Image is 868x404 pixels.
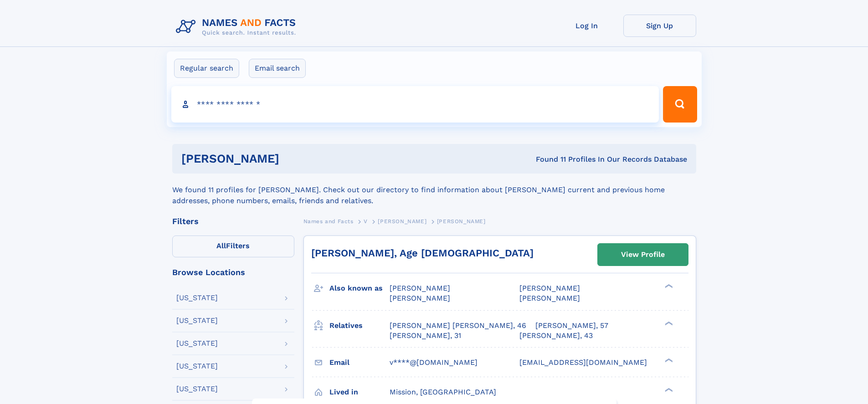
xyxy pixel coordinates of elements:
[550,15,623,37] a: Log In
[176,363,218,370] div: [US_STATE]
[176,385,218,393] div: [US_STATE]
[390,321,526,331] a: [PERSON_NAME] [PERSON_NAME], 46
[171,86,659,123] input: search input
[390,284,450,292] span: [PERSON_NAME]
[329,355,390,370] h3: Email
[174,59,239,78] label: Regular search
[216,241,226,250] span: All
[311,247,534,259] a: [PERSON_NAME], Age [DEMOGRAPHIC_DATA]
[181,153,408,164] h1: [PERSON_NAME]
[407,154,687,164] div: Found 11 Profiles In Our Records Database
[519,284,580,292] span: [PERSON_NAME]
[663,86,697,123] button: Search Button
[519,294,580,302] span: [PERSON_NAME]
[303,215,354,227] a: Names and Facts
[621,244,665,265] div: View Profile
[378,215,426,227] a: [PERSON_NAME]
[390,388,496,396] span: Mission, [GEOGRAPHIC_DATA]
[663,320,673,326] div: ❯
[519,358,647,367] span: [EMAIL_ADDRESS][DOMAIN_NAME]
[663,357,673,363] div: ❯
[172,268,294,276] div: Browse Locations
[172,174,696,206] div: We found 11 profiles for [PERSON_NAME]. Check out our directory to find information about [PERSON...
[249,59,306,78] label: Email search
[176,340,218,347] div: [US_STATE]
[390,331,461,341] a: [PERSON_NAME], 31
[329,281,390,296] h3: Also known as
[172,15,303,39] img: Logo Names and Facts
[437,218,486,225] span: [PERSON_NAME]
[535,321,608,331] a: [PERSON_NAME], 57
[176,317,218,324] div: [US_STATE]
[663,387,673,393] div: ❯
[390,294,450,302] span: [PERSON_NAME]
[364,218,368,225] span: V
[364,215,368,227] a: V
[172,235,294,257] label: Filters
[176,294,218,302] div: [US_STATE]
[623,15,696,37] a: Sign Up
[329,318,390,333] h3: Relatives
[329,384,390,400] h3: Lived in
[519,331,593,341] a: [PERSON_NAME], 43
[598,244,688,266] a: View Profile
[663,283,673,289] div: ❯
[378,218,426,225] span: [PERSON_NAME]
[172,217,294,225] div: Filters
